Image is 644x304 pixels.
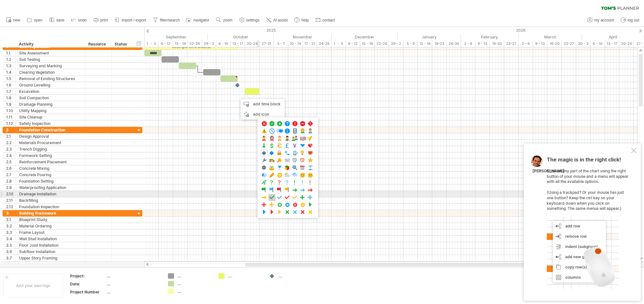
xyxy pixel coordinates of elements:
[122,18,146,22] span: import / export
[6,249,16,255] div: 3.6
[6,165,16,171] div: 2.6
[461,34,519,40] div: February 2026
[19,108,82,114] div: Utility Mapping
[6,229,16,235] div: 3.3
[13,18,20,22] span: new
[317,40,331,47] div: 24-28
[19,101,82,107] div: Drainage Planning
[519,34,582,40] div: March 2026
[92,16,110,24] a: print
[159,40,173,47] div: 8 - 12
[547,40,562,47] div: 16-20
[194,18,209,22] span: navigator
[331,40,346,47] div: 1 - 5
[107,289,160,295] div: ....
[273,18,288,22] span: AI assist
[6,95,16,101] div: 1.8
[19,82,82,88] div: Ground Levelling
[70,281,105,287] div: Date:
[490,40,504,47] div: 16-20
[418,40,432,47] div: 12 - 16
[19,41,82,47] div: Activity
[432,40,447,47] div: 19-23
[6,69,16,75] div: 1.4
[144,34,208,40] div: September 2025
[6,261,16,267] div: 3.8
[6,108,16,114] div: 1.10
[6,172,16,178] div: 2.7
[619,16,641,24] a: log out
[19,217,82,223] div: Blueprint Study
[6,133,16,139] div: 2.1
[19,261,82,267] div: Roof Truss Assembly
[19,223,82,229] div: Material Ordering
[245,40,259,47] div: 20-24
[375,40,389,47] div: 22-26
[562,40,576,47] div: 23-27
[403,40,418,47] div: 5 - 9
[605,40,619,47] div: 13 - 17
[19,50,82,56] div: Site Assessment
[274,40,288,47] div: 3 - 7
[6,255,16,261] div: 3.7
[151,16,182,24] a: filter/search
[19,204,82,210] div: Foundation Inspection
[19,242,82,248] div: Floor Joist Installation
[241,109,285,119] div: add icon
[56,18,64,22] span: save
[238,16,261,24] a: settings
[6,63,16,69] div: 1.3
[547,190,624,211] span: (Using a trackpad? Or your mouse has just one button? Keep the ctrl key on your keyboard down whe...
[259,40,274,47] div: 27-31
[19,159,82,165] div: Reinforcement Placement
[115,41,129,47] div: Status
[208,34,274,40] div: October 2025
[70,273,105,279] div: Project:
[6,191,16,197] div: 2.10
[6,82,16,88] div: 1.6
[6,210,16,216] div: 3
[19,178,82,184] div: Foundation Setting
[107,273,160,279] div: ....
[6,217,16,223] div: 3.1
[19,210,82,216] div: Building Framework
[19,114,82,120] div: Site Cleanup
[19,172,82,178] div: Concrete Pouring
[216,40,231,47] div: 6 - 10
[19,140,82,146] div: Materials Procurement
[303,40,317,47] div: 17 - 21
[19,191,82,197] div: Drainage Installation
[6,185,16,191] div: 2.9
[594,18,614,22] span: my account
[519,40,533,47] div: 2 - 6
[214,16,234,24] a: zoom
[19,88,82,94] div: Excavation
[6,242,16,248] div: 3.5
[6,120,16,127] div: 1.12
[173,40,187,47] div: 15 - 19
[475,40,490,47] div: 9 - 13
[628,18,639,22] span: log out
[48,16,66,24] a: save
[6,152,16,159] div: 2.4
[19,146,82,152] div: Trench Digging
[360,40,375,47] div: 15 - 19
[288,40,303,47] div: 10 - 14
[6,178,16,184] div: 2.8
[6,127,16,133] div: 2
[4,16,22,24] a: new
[185,16,211,24] a: navigator
[19,229,82,235] div: Frame Layout
[223,18,232,22] span: zoom
[177,289,212,294] div: ....
[70,289,105,295] div: Project Number
[314,16,337,24] a: contact
[293,16,311,24] a: help
[19,76,82,82] div: Removal of Existing Structures
[6,88,16,94] div: 1.7
[88,41,108,47] div: Resource
[19,127,82,133] div: Foundation Construction
[6,159,16,165] div: 2.5
[6,56,16,62] div: 1.2
[19,95,82,101] div: Soil Compaction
